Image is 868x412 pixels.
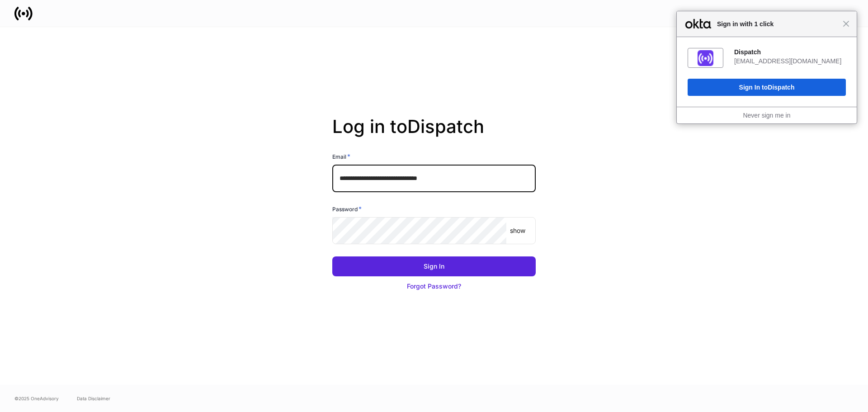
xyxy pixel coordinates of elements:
div: Sign In [424,262,444,271]
span: Dispatch [768,84,794,91]
button: Sign In [332,256,536,276]
span: © 2025 OneAdvisory [14,395,59,402]
div: Dispatch [734,48,846,56]
button: Sign In toDispatch [688,79,846,96]
span: Sign in with 1 click [712,19,843,29]
h6: Password [332,204,362,213]
span: Close [843,20,849,27]
a: Never sign me in [743,112,790,119]
img: fs01jxrofoggULhDH358 [698,50,713,66]
button: Forgot Password? [332,276,536,296]
h6: Email [332,152,350,161]
p: show [510,226,525,235]
h2: Log in to Dispatch [332,116,536,152]
div: Forgot Password? [407,282,461,291]
a: Data Disclaimer [77,395,110,402]
div: [EMAIL_ADDRESS][DOMAIN_NAME] [734,57,846,65]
